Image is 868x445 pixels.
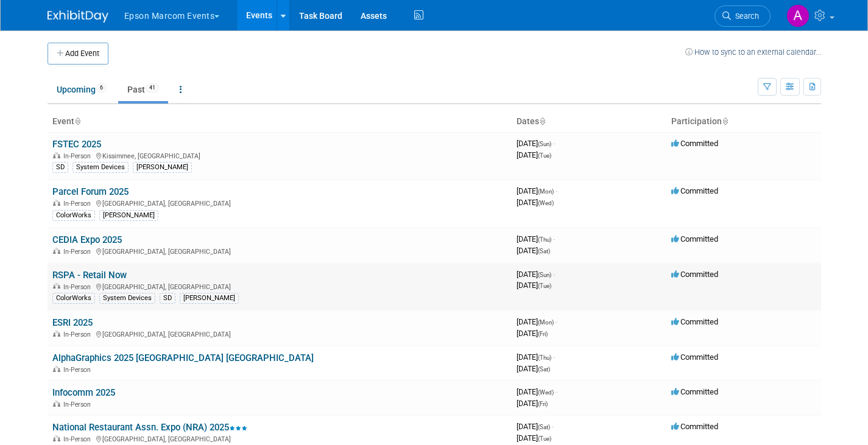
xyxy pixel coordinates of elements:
[53,248,60,254] img: In-Person Event
[517,270,555,279] span: [DATE]
[538,141,551,147] span: (Sun)
[52,150,507,160] div: Kissimmee, [GEOGRAPHIC_DATA]
[538,319,554,326] span: (Mon)
[553,352,555,362] span: -
[671,270,718,279] span: Committed
[556,317,557,326] span: -
[538,435,551,442] span: (Tue)
[512,111,666,132] th: Dates
[133,162,192,173] div: [PERSON_NAME]
[517,364,550,373] span: [DATE]
[538,236,551,243] span: (Thu)
[538,389,554,396] span: (Wed)
[52,317,93,328] a: ESRI 2025
[48,111,512,132] th: Event
[52,352,314,363] a: AlphaGraphics 2025 [GEOGRAPHIC_DATA] [GEOGRAPHIC_DATA]
[671,186,718,195] span: Committed
[722,116,728,126] a: Sort by Participation Type
[48,78,116,101] a: Upcoming6
[63,248,94,256] span: In-Person
[553,270,555,279] span: -
[53,366,60,372] img: In-Person Event
[538,331,548,337] span: (Fri)
[671,387,718,396] span: Committed
[517,433,551,443] span: [DATE]
[53,401,60,407] img: In-Person Event
[48,43,108,65] button: Add Event
[99,293,155,304] div: System Devices
[517,352,555,362] span: [DATE]
[517,246,550,255] span: [DATE]
[52,387,115,398] a: Infocomm 2025
[517,198,554,207] span: [DATE]
[715,5,771,27] a: Search
[553,139,555,148] span: -
[517,150,551,159] span: [DATE]
[539,116,545,126] a: Sort by Start Date
[538,200,554,206] span: (Wed)
[52,246,507,256] div: [GEOGRAPHIC_DATA], [GEOGRAPHIC_DATA]
[666,111,821,132] th: Participation
[671,139,718,148] span: Committed
[517,329,548,338] span: [DATE]
[63,435,94,443] span: In-Person
[52,422,247,433] a: National Restaurant Assn. Expo (NRA) 2025
[63,200,94,208] span: In-Person
[52,281,507,291] div: [GEOGRAPHIC_DATA], [GEOGRAPHIC_DATA]
[553,234,555,244] span: -
[52,139,101,150] a: FSTEC 2025
[517,186,557,195] span: [DATE]
[671,352,718,362] span: Committed
[538,282,551,289] span: (Tue)
[671,317,718,326] span: Committed
[538,401,548,407] span: (Fri)
[52,162,68,173] div: SD
[538,354,551,361] span: (Thu)
[538,424,550,430] span: (Sat)
[52,198,507,208] div: [GEOGRAPHIC_DATA], [GEOGRAPHIC_DATA]
[146,83,159,93] span: 41
[52,329,507,338] div: [GEOGRAPHIC_DATA], [GEOGRAPHIC_DATA]
[786,4,810,27] img: Alex Madrid
[52,234,122,245] a: CEDIA Expo 2025
[671,422,718,431] span: Committed
[48,10,108,23] img: ExhibitDay
[74,116,80,126] a: Sort by Event Name
[731,12,759,21] span: Search
[556,186,557,195] span: -
[180,293,239,304] div: [PERSON_NAME]
[517,139,555,148] span: [DATE]
[52,210,95,221] div: ColorWorks
[552,422,554,431] span: -
[517,281,551,290] span: [DATE]
[671,234,718,244] span: Committed
[517,422,554,431] span: [DATE]
[517,317,557,326] span: [DATE]
[96,83,107,93] span: 6
[118,78,168,101] a: Past41
[99,210,158,221] div: [PERSON_NAME]
[517,387,557,396] span: [DATE]
[52,293,95,304] div: ColorWorks
[63,283,94,291] span: In-Person
[63,331,94,338] span: In-Person
[72,162,129,173] div: System Devices
[52,433,507,443] div: [GEOGRAPHIC_DATA], [GEOGRAPHIC_DATA]
[538,152,551,159] span: (Tue)
[52,186,129,197] a: Parcel Forum 2025
[538,248,550,254] span: (Sat)
[685,47,821,57] a: How to sync to an external calendar...
[63,366,94,374] span: In-Person
[538,272,551,278] span: (Sun)
[538,366,550,373] span: (Sat)
[517,234,555,244] span: [DATE]
[53,331,60,337] img: In-Person Event
[517,399,548,408] span: [DATE]
[53,283,60,289] img: In-Person Event
[53,435,60,441] img: In-Person Event
[52,270,127,281] a: RSPA - Retail Now
[63,152,94,160] span: In-Person
[53,200,60,206] img: In-Person Event
[63,401,94,408] span: In-Person
[538,188,554,195] span: (Mon)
